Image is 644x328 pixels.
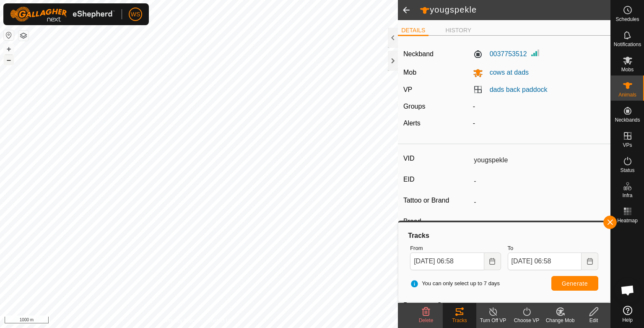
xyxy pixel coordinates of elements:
label: Groups [403,103,425,110]
span: WS [131,10,140,19]
label: Breed [403,216,470,227]
div: Open chat [615,278,640,303]
label: 0037753512 [473,49,527,59]
button: Choose Date [582,253,598,270]
div: Edit [577,317,610,324]
span: Animals [618,92,636,97]
label: Alerts [403,120,421,127]
span: Neckbands [615,117,640,122]
button: Reset Map [4,30,14,40]
li: DETAILS [398,26,428,36]
span: Schedules [615,17,639,22]
div: - [470,118,609,128]
label: To [508,244,598,253]
button: + [4,44,14,54]
label: Mob [403,69,416,76]
div: Tracks [443,317,476,324]
button: Map Layers [18,31,29,41]
span: Infra [622,193,632,198]
h2: yougspekle [420,5,610,16]
a: Contact Us [207,317,232,325]
img: Signal strength [530,48,540,58]
span: Delete [419,318,434,323]
div: - [470,102,609,112]
label: EID [403,174,470,185]
span: Generate [562,280,588,287]
button: Choose Date [484,253,501,270]
a: Privacy Policy [166,317,197,325]
span: Notifications [614,42,641,47]
img: Gallagher Logo [10,7,115,22]
span: Mobs [621,67,634,72]
button: – [4,55,14,65]
button: Generate [551,276,598,291]
li: HISTORY [442,26,475,35]
a: Help [611,302,644,326]
label: VP [403,86,412,93]
span: Help [622,318,633,323]
div: Choose VP [510,317,543,324]
div: Tracks [407,231,602,241]
span: cows at dads [483,69,529,76]
label: VID [403,153,470,164]
label: From [410,244,501,253]
span: Status [620,168,634,173]
span: VPs [623,143,632,148]
label: Neckband [403,49,434,59]
div: Turn Off VP [476,317,510,324]
span: You can only select up to 7 days [410,279,500,288]
span: Heatmap [617,218,638,223]
div: Change Mob [543,317,577,324]
a: dads back paddock [490,86,548,93]
label: Tattoo or Brand [403,195,470,206]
